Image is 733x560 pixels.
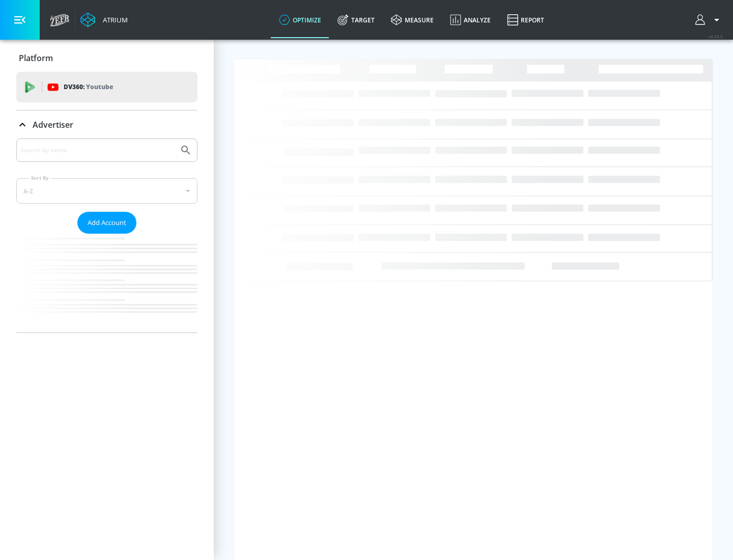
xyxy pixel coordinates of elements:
[20,144,175,157] input: Search by name
[16,110,198,139] div: Advertiser
[33,119,73,130] p: Advertiser
[80,12,128,27] a: Atrium
[16,44,198,72] div: Platform
[16,138,198,332] div: Advertiser
[99,15,128,24] div: Atrium
[16,72,198,102] div: DV360: Youtube
[271,2,329,38] a: optimize
[16,178,198,204] div: A-Z
[64,81,113,93] p: DV360:
[16,234,198,332] nav: list of Advertiser
[19,52,53,64] p: Platform
[383,2,442,38] a: measure
[499,2,552,38] a: Report
[709,34,723,39] span: v 4.25.2
[88,217,126,229] span: Add Account
[77,212,136,234] button: Add Account
[29,175,51,181] label: Sort By
[86,81,113,92] p: Youtube
[329,2,383,38] a: Target
[442,2,499,38] a: Analyze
